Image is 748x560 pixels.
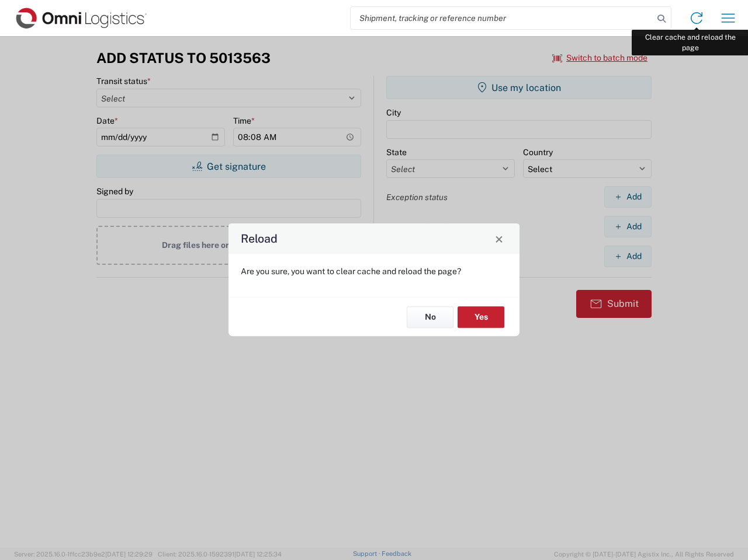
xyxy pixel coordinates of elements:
h4: Reload [241,230,278,247]
button: Yes [458,306,504,328]
button: Close [491,230,507,247]
button: No [407,306,453,328]
p: Are you sure, you want to clear cache and reload the page? [241,266,507,276]
input: Shipment, tracking or reference number [351,7,653,29]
